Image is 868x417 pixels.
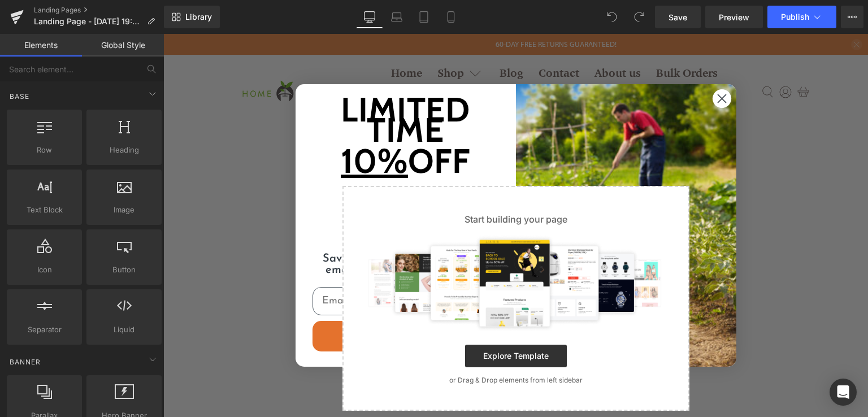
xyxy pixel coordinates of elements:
[410,6,437,28] a: Tablet
[197,342,508,350] p: or Drag & Drop elements from left sidebar
[356,6,383,28] a: Desktop
[781,12,809,21] span: Publish
[302,311,403,333] a: Explore Template
[669,11,687,23] span: Save
[185,12,212,22] span: Library
[10,144,79,156] span: Row
[149,253,336,281] input: Email
[8,357,42,367] span: Banner
[90,264,158,276] span: Button
[159,219,325,242] span: Save on your first order and get email only offers when you join.
[34,6,164,15] a: Landing Pages
[383,6,410,28] a: Laptop
[82,34,164,57] a: Global Style
[90,204,158,216] span: Image
[830,379,857,406] div: Open Intercom Messenger
[767,6,836,28] button: Publish
[10,204,79,216] span: Text Block
[841,6,863,28] button: More
[146,66,339,106] span: Limited Time
[628,6,650,28] button: Redo
[601,6,623,28] button: Undo
[34,17,142,26] span: Landing Page - [DATE] 19:34:30
[10,324,79,336] span: Separator
[719,11,749,23] span: Preview
[549,55,568,75] button: Close dialog
[10,264,79,276] span: Icon
[437,6,465,28] a: Mobile
[90,324,158,336] span: Liquid
[8,91,31,102] span: Base
[164,6,220,28] a: New Library
[90,144,158,156] span: Heading
[149,287,336,318] button: GET MY 10% OFF
[705,6,763,28] a: Preview
[197,179,508,192] p: Start building your page
[353,50,573,333] img: 002d1819-67b9-47f9-9681-0f1bc6ca1cc4.jpeg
